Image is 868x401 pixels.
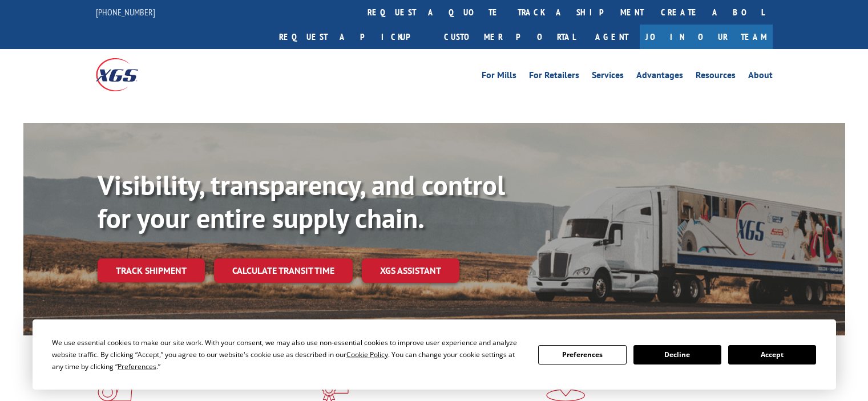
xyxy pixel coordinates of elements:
[33,319,836,390] div: Cookie Consent Prompt
[584,25,640,49] a: Agent
[640,25,773,49] a: Join Our Team
[529,71,579,83] a: For Retailers
[696,71,736,83] a: Resources
[346,350,388,359] span: Cookie Policy
[271,25,435,49] a: Request a pickup
[482,71,516,83] a: For Mills
[52,337,524,372] div: We use essential cookies to make our site work. With your consent, we may also use non-essential ...
[98,258,205,282] a: Track shipment
[728,345,816,364] button: Accept
[435,25,584,49] a: Customer Portal
[538,345,626,364] button: Preferences
[96,6,155,18] a: [PHONE_NUMBER]
[362,258,459,283] a: XGS ASSISTANT
[98,167,505,236] b: Visibility, transparency, and control for your entire supply chain.
[636,71,683,83] a: Advantages
[633,345,721,364] button: Decline
[214,258,353,283] a: Calculate transit time
[118,362,156,371] span: Preferences
[748,71,773,83] a: About
[592,71,624,83] a: Services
